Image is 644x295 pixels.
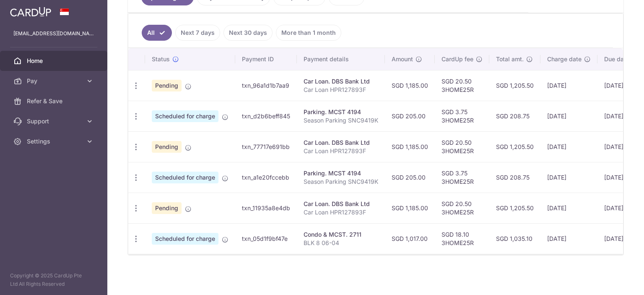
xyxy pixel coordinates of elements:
span: Scheduled for charge [152,233,218,245]
td: [DATE] [540,193,597,223]
span: Pending [152,141,182,153]
td: [DATE] [540,131,597,162]
p: Car Loan HPR127893F [304,208,378,217]
a: More than 1 month [276,25,341,41]
div: Parking. MCST 4194 [304,108,378,116]
td: SGD 1,205.50 [489,70,540,101]
a: All [142,25,172,41]
td: SGD 1,205.50 [489,193,540,223]
td: SGD 1,205.50 [489,131,540,162]
span: Scheduled for charge [152,110,218,122]
p: BLK 8 06-04 [304,239,378,247]
div: Car Loan. DBS Bank Ltd [304,77,378,86]
th: Payment details [297,48,385,70]
td: txn_11935a8e4db [235,193,297,223]
span: Support [27,117,82,125]
td: txn_77717e691bb [235,131,297,162]
td: SGD 1,035.10 [489,223,540,254]
td: SGD 20.50 3HOME25R [435,193,489,223]
div: Condo & MCST. 2711 [304,230,378,239]
td: [DATE] [540,223,597,254]
td: txn_d2b6beff845 [235,101,297,131]
span: Pay [27,77,82,85]
td: SGD 208.75 [489,101,540,131]
p: Car Loan HPR127893F [304,86,378,94]
span: Home [27,57,82,65]
span: CardUp fee [441,55,473,63]
td: SGD 1,185.00 [385,131,435,162]
td: txn_05d1f9bf47e [235,223,297,254]
img: CardUp [10,7,51,17]
p: Car Loan HPR127893F [304,147,378,155]
td: [DATE] [540,162,597,193]
td: SGD 1,017.00 [385,223,435,254]
td: SGD 20.50 3HOME25R [435,70,489,101]
span: Refer & Save [27,97,82,105]
span: Total amt. [496,55,524,63]
td: SGD 205.00 [385,162,435,193]
td: [DATE] [540,70,597,101]
span: Due date [604,55,629,63]
p: Season Parking SNC9419K [304,178,378,186]
span: Settings [27,137,82,146]
td: SGD 3.75 3HOME25R [435,101,489,131]
td: txn_96a1d1b7aa9 [235,70,297,101]
td: SGD 1,185.00 [385,193,435,223]
th: Payment ID [235,48,297,70]
span: Scheduled for charge [152,172,218,183]
a: Next 30 days [223,25,273,41]
span: Pending [152,202,182,214]
td: SGD 208.75 [489,162,540,193]
div: Car Loan. DBS Bank Ltd [304,200,378,208]
td: SGD 205.00 [385,101,435,131]
td: [DATE] [540,101,597,131]
td: SGD 18.10 3HOME25R [435,223,489,254]
p: Season Parking SNC9419K [304,116,378,125]
a: Next 7 days [175,25,220,41]
td: SGD 1,185.00 [385,70,435,101]
span: Amount [392,55,413,63]
td: SGD 3.75 3HOME25R [435,162,489,193]
td: txn_a1e20fccebb [235,162,297,193]
span: Charge date [547,55,582,63]
td: SGD 20.50 3HOME25R [435,131,489,162]
div: Parking. MCST 4194 [304,169,378,178]
span: Status [152,55,170,63]
p: [EMAIL_ADDRESS][DOMAIN_NAME] [13,29,94,38]
span: Pending [152,80,182,91]
div: Car Loan. DBS Bank Ltd [304,138,378,147]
